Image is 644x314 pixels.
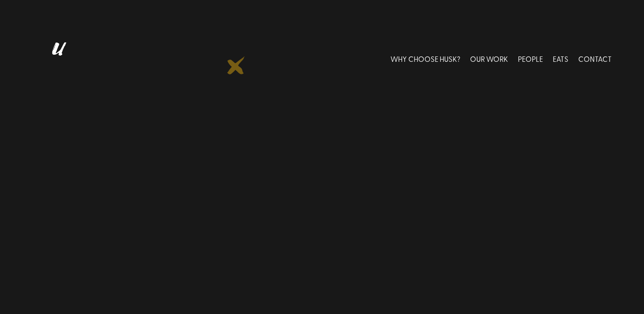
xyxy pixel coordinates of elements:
[32,39,81,78] img: Husk logo
[470,39,508,78] a: OUR WORK
[578,39,612,78] a: CONTACT
[518,39,543,78] a: PEOPLE
[553,39,568,78] a: EATS
[390,39,460,78] a: WHY CHOOSE HUSK?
